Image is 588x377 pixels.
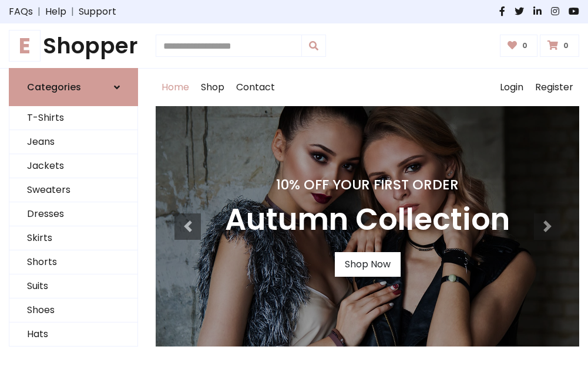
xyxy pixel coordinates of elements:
[195,69,230,106] a: Shop
[9,154,137,178] a: Jackets
[66,5,79,19] span: |
[9,33,138,59] a: EShopper
[494,69,529,106] a: Login
[519,40,530,51] span: 0
[79,5,116,19] a: Support
[9,106,137,130] a: T-Shirts
[9,68,138,106] a: Categories
[156,69,195,106] a: Home
[9,33,138,59] h1: Shopper
[9,178,137,202] a: Sweaters
[27,81,81,93] h6: Categories
[9,322,137,347] a: Hats
[529,69,579,106] a: Register
[9,274,137,298] a: Suits
[9,298,137,322] a: Shoes
[9,30,41,62] span: E
[540,35,579,57] a: 0
[560,40,572,51] span: 0
[230,69,281,106] a: Contact
[45,5,66,19] a: Help
[33,5,45,19] span: |
[500,35,538,57] a: 0
[9,250,137,274] a: Shorts
[9,202,137,226] a: Dresses
[335,252,401,277] a: Shop Now
[225,176,510,193] h4: 10% Off Your First Order
[225,202,510,238] h3: Autumn Collection
[9,130,137,154] a: Jeans
[9,5,33,19] a: FAQs
[9,226,137,250] a: Skirts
